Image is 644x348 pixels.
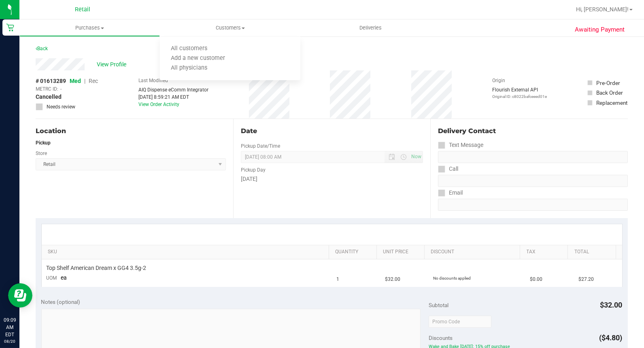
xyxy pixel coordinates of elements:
a: Customers All customers Add a new customer All physicians [160,19,300,36]
a: Back [36,46,48,51]
span: $32.00 [600,301,623,309]
div: Pre-Order [596,79,620,87]
div: [DATE] 8:59:21 AM EDT [138,93,208,101]
span: Discounts [429,331,453,345]
a: Purchases [19,19,160,36]
span: Hi, [PERSON_NAME]! [576,6,629,13]
label: Store [36,150,47,157]
span: Rec [89,78,98,84]
span: - [60,85,62,93]
span: UOM [47,275,57,281]
div: Delivery Contact [438,126,628,136]
span: ea [61,274,67,281]
label: Origin [492,77,505,84]
span: ($4.80) [599,333,623,342]
span: Cancelled [36,93,62,101]
p: Original ID: c8022bafceeed01e [492,93,547,100]
span: # 01613289 [36,77,66,85]
span: Needs review [47,103,75,110]
span: | [84,78,85,84]
a: Tax [527,249,565,255]
span: View Profile [97,60,129,69]
span: Subtotal [429,302,448,308]
label: Pickup Date/Time [241,142,280,150]
span: Retail [75,6,90,13]
div: Location [36,126,226,136]
span: Awaiting Payment [575,25,625,34]
span: Med [70,78,81,84]
a: Unit Price [383,249,421,255]
div: Back Order [596,89,623,97]
div: Date [241,126,423,136]
span: Purchases [20,24,159,32]
p: 09:09 AM EDT [4,316,16,338]
span: METRC ID: [36,85,58,93]
span: 1 [337,276,340,283]
iframe: Resource center [8,283,32,308]
div: Replacement [596,99,627,107]
a: View Order Activity [138,102,179,107]
label: Email [438,187,463,199]
label: Call [438,163,458,175]
a: Discount [431,249,517,255]
div: AIQ Dispense eComm Integrator [138,86,208,93]
p: 08/20 [4,338,16,344]
span: Add a new customer [160,55,236,62]
label: Text Message [438,139,483,151]
label: Last Modified [138,77,168,84]
span: Top Shelf American Dream x GG4 3.5g-2 [47,264,147,272]
input: Format: (999) 999-9999 [438,151,628,163]
a: SKU [48,249,325,255]
span: Notes (optional) [41,299,81,305]
input: Promo Code [429,316,491,328]
input: Format: (999) 999-9999 [438,175,628,187]
span: All physicians [160,65,218,72]
strong: Pickup [36,140,51,146]
div: [DATE] [241,175,423,183]
span: Deliveries [349,24,393,32]
span: $27.20 [578,276,594,283]
span: $0.00 [530,276,543,283]
div: Flourish External API [492,86,547,100]
a: Total [574,249,613,255]
label: Pickup Day [241,166,266,174]
span: $32.00 [385,276,400,283]
inline-svg: Retail [6,23,14,32]
span: All customers [160,45,218,52]
span: Customers [160,24,300,32]
span: No discounts applied [434,276,471,280]
a: Quantity [335,249,374,255]
a: Deliveries [300,19,441,36]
